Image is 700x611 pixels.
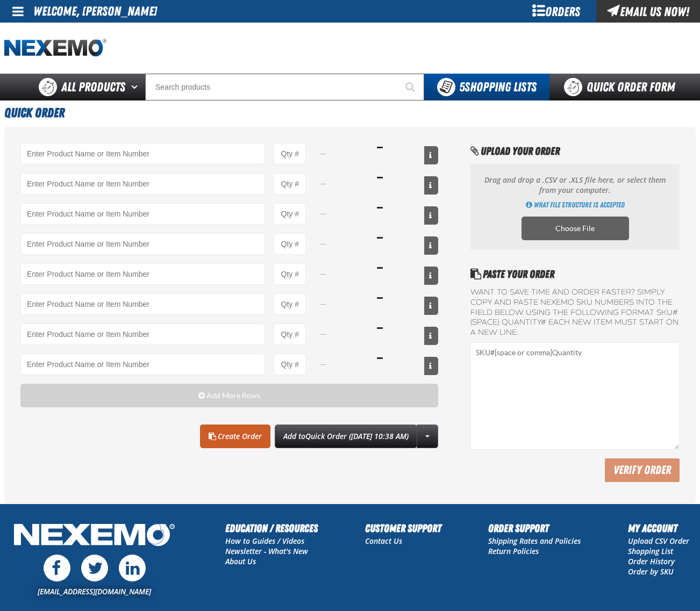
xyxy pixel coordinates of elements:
[424,267,438,285] button: View All Prices
[424,146,438,164] button: View All Prices
[20,203,265,225] : Product
[11,520,178,552] img: Nexemo Logo
[225,546,308,556] a: Newsletter - What's New
[38,586,151,596] a: [EMAIL_ADDRESS][DOMAIN_NAME]
[424,74,549,100] button: You have 5 Shopping Lists. Open to view details
[20,233,265,255] : Product
[274,293,306,315] input: Product Quantity
[274,143,306,164] input: Product Quantity
[275,425,417,448] button: Add toQuick Order ([DATE] 10:38 AM)
[225,536,304,546] a: How to Guides / Videos
[20,293,265,315] : Product
[274,233,306,255] input: Product Quantity
[61,77,125,97] span: All Products
[20,173,265,195] : Product
[20,384,438,407] button: Add More Rows
[424,236,438,255] button: View All Prices
[424,297,438,315] button: View All Prices
[200,425,270,448] a: Create Order
[424,176,438,195] button: View All Prices
[4,39,106,57] img: Nexemo logo
[424,357,438,375] button: View All Prices
[424,206,438,225] button: View All Prices
[628,520,689,536] h2: My Account
[20,263,265,285] : Product
[225,556,256,566] a: About Us
[417,425,438,448] a: More Actions
[470,143,680,159] h2: Upload Your Order
[20,354,265,375] : Product
[20,324,265,345] : Product
[481,175,669,196] p: Drag and drop a .CSV or .XLS file here, or select them from your computer.
[274,203,306,225] input: Product Quantity
[305,431,409,441] span: Quick Order ([DATE] 10:38 AM)
[488,546,539,556] a: Return Policies
[424,327,438,345] button: View All Prices
[274,324,306,345] input: Product Quantity
[145,74,424,100] input: Search
[274,263,306,285] input: Product Quantity
[206,391,260,400] span: Add More Rows
[274,173,306,195] input: Product Quantity
[628,556,675,566] a: Order History
[470,287,680,338] label: Want to save time and order faster? Simply copy and paste NEXEMO SKU numbers into the field below...
[365,520,441,536] h2: Customer Support
[127,74,145,100] button: Open All Products pages
[459,80,537,95] span: Shopping Lists
[459,80,465,95] strong: 5
[4,39,106,57] a: Home
[397,74,424,100] button: Start Searching
[274,354,306,375] input: Product Quantity
[628,566,674,577] a: Order by SKU
[470,266,680,282] h2: Paste Your Order
[283,431,409,441] span: Add to
[4,105,65,120] span: Quick Order
[549,74,695,100] a: Quick Order Form
[488,520,581,536] h2: Order Support
[526,200,625,210] a: Get Directions of how to import multiple products using an CSV, XLSX or ODS file. Opens a popup
[488,536,581,546] a: Shipping Rates and Policies
[522,217,629,240] label: Choose CSV, XLSX or ODS file to import multiple products. Opens a popup
[365,536,402,546] a: Contact Us
[20,143,265,164] input: Product
[225,520,318,536] h2: Education / Resources
[628,546,673,556] a: Shopping List
[628,536,689,546] a: Upload CSV Order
